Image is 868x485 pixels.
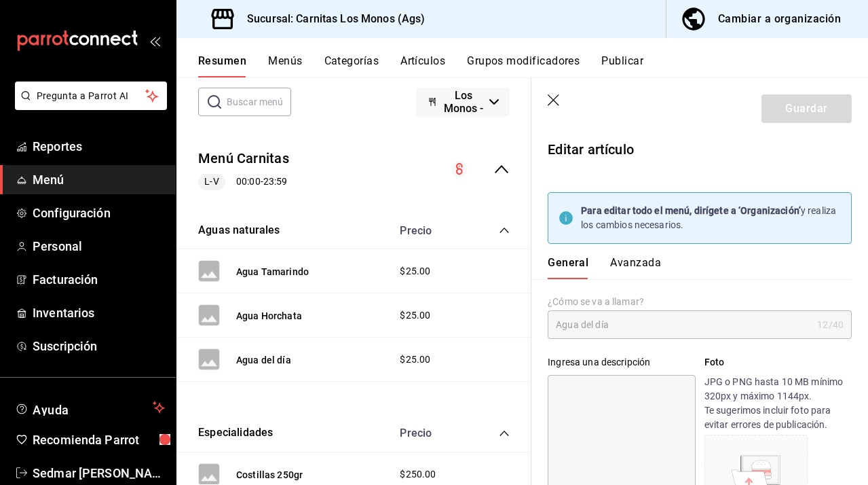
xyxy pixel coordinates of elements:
button: Agua Tamarindo [236,265,309,279]
button: Artículos [400,54,445,77]
div: navigation tabs [548,256,835,279]
span: Pregunta a Parrot AI [37,89,146,103]
div: Precio [386,427,473,439]
span: Inventarios [33,304,165,322]
strong: Para editar todo el menú, dirígete a ‘Organización’ [581,205,801,216]
button: General [548,256,588,279]
p: JPG o PNG hasta 10 MB mínimo 320px y máximo 1144px. Te sugerimos incluir foto para evitar errores... [704,375,852,432]
span: $25.00 [400,353,430,367]
label: ¿Cómo se va a llamar? [548,297,852,306]
button: collapse-category-row [499,225,510,236]
span: Suscripción [33,337,165,355]
div: collapse-menu-row [176,138,531,201]
p: Editar artículo [548,139,852,160]
span: Reportes [33,137,165,156]
div: 00:00 - 23:59 [198,174,289,190]
span: $250.00 [400,467,436,482]
span: Menú [33,170,165,189]
span: Recomienda Parrot [33,431,165,449]
button: open_drawer_menu [149,35,160,46]
span: $25.00 [400,264,430,279]
span: Personal [33,237,165,255]
button: Categorías [324,54,379,77]
span: L-V [199,175,224,189]
div: navigation tabs [198,54,868,77]
a: Pregunta a Parrot AI [10,98,167,113]
div: Precio [386,224,473,237]
button: Agua del día [236,353,291,367]
button: Avanzada [610,256,661,279]
button: Especialidades [198,425,273,441]
div: 12 /40 [817,318,844,331]
span: Carnitas Los Monos - Ags [443,76,484,128]
span: Ayuda [33,399,147,416]
p: Foto [704,355,852,370]
span: Configuración [33,204,165,222]
button: Grupos modificadores [467,54,580,77]
button: Menú Carnitas [198,149,289,168]
button: Resumen [198,54,246,77]
button: Costillas 250gr [236,468,303,482]
input: Buscar menú [227,88,291,115]
button: Pregunta a Parrot AI [15,82,167,110]
button: Carnitas Los Monos - Ags [416,88,510,116]
button: collapse-category-row [499,428,510,439]
span: $25.00 [400,308,430,323]
button: Agua Horchata [236,309,302,323]
div: y realiza los cambios necesarios. [581,204,840,232]
div: Cambiar a organización [718,10,841,29]
h3: Sucursal: Carnitas Los Monos (Ags) [236,11,425,27]
button: Publicar [601,54,643,77]
button: Aguas naturales [198,223,280,238]
span: Sedmar [PERSON_NAME] [33,464,165,482]
div: Ingresa una descripción [548,355,695,370]
span: Facturación [33,270,165,289]
button: Menús [268,54,302,77]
